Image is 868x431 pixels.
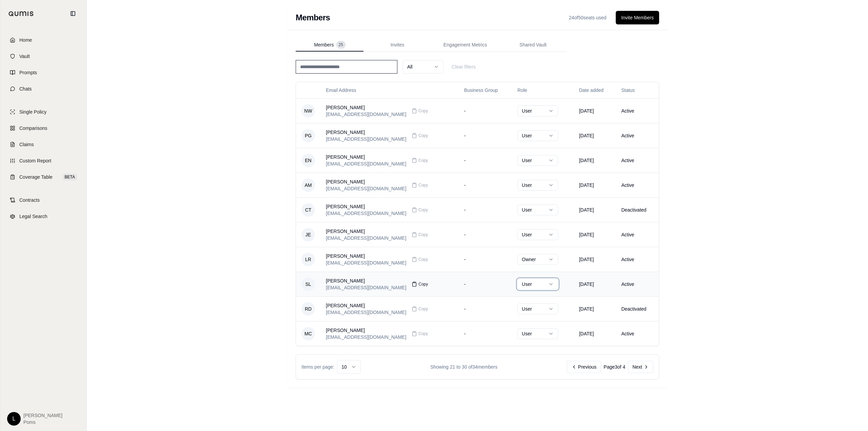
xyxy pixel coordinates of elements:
td: - [459,148,512,173]
td: Active [616,98,659,123]
span: Copy [418,306,428,312]
span: Coverage Table [19,174,53,180]
td: Active [616,148,659,173]
button: Invite Members [616,11,659,24]
th: Status [616,82,659,98]
button: Copy [409,277,431,291]
span: Invites [391,41,404,48]
a: Contracts [4,193,82,208]
span: MC [301,327,315,340]
button: Previous [567,361,601,373]
a: Coverage TableBETA [4,170,82,184]
button: Copy [409,203,431,217]
td: Active [616,173,659,197]
span: JE [301,228,315,241]
span: PG [301,129,315,142]
div: 24 of 50 seats used [565,12,611,23]
span: Copy [418,108,428,114]
a: Custom Report [4,153,82,168]
th: Date added [574,82,616,98]
span: Poms [23,419,62,426]
span: Members [314,41,334,48]
span: CT [301,203,315,217]
span: Legal Search [19,213,47,220]
td: - [459,222,512,247]
td: - [459,321,512,346]
div: [EMAIL_ADDRESS][DOMAIN_NAME] [326,284,406,291]
div: [PERSON_NAME] [326,154,406,160]
span: Single Policy [19,109,46,115]
a: Home [4,33,82,47]
button: Collapse sidebar [67,8,78,19]
div: [EMAIL_ADDRESS][DOMAIN_NAME] [326,136,406,142]
td: - [459,272,512,296]
button: Copy [409,302,431,316]
a: Vault [4,49,82,64]
td: - [459,296,512,321]
td: - [459,197,512,222]
div: [EMAIL_ADDRESS][DOMAIN_NAME] [326,185,406,192]
span: Copy [418,232,428,237]
span: RD [301,302,315,316]
div: [EMAIL_ADDRESS][DOMAIN_NAME] [326,111,406,118]
span: Chats [19,85,32,92]
td: Active [616,123,659,148]
span: Copy [418,281,428,287]
div: [PERSON_NAME] [326,178,406,185]
td: [DATE] [574,123,616,148]
img: Qumis Logo [8,11,34,16]
td: [DATE] [574,173,616,197]
div: [EMAIL_ADDRESS][DOMAIN_NAME] [326,309,406,316]
button: Copy [409,253,431,266]
span: Copy [418,331,428,336]
span: Copy [418,133,428,138]
td: - [459,123,512,148]
span: Prompts [19,69,37,76]
div: [PERSON_NAME] [326,277,406,284]
div: [EMAIL_ADDRESS][DOMAIN_NAME] [326,334,406,340]
div: [EMAIL_ADDRESS][DOMAIN_NAME] [326,210,406,217]
span: NW [301,104,315,118]
span: Copy [418,158,428,163]
span: Custom Report [19,157,51,164]
td: - [459,247,512,272]
th: Business Group [459,82,512,98]
div: [PERSON_NAME] [326,327,406,334]
span: AM [301,178,315,192]
span: Contracts [19,197,40,203]
td: Active [616,321,659,346]
span: Copy [418,207,428,213]
div: Page 3 of 4 [604,364,625,370]
button: Next [628,361,653,373]
td: [DATE] [574,222,616,247]
span: Copy [418,182,428,188]
div: [EMAIL_ADDRESS][DOMAIN_NAME] [326,235,406,241]
td: [DATE] [574,321,616,346]
button: Copy [409,178,431,192]
td: - [459,98,512,123]
span: EN [301,154,315,167]
a: Claims [4,137,82,152]
span: LR [301,253,315,266]
span: 25 [337,41,345,48]
div: [PERSON_NAME] [326,228,406,235]
div: [PERSON_NAME] [326,104,406,111]
a: Legal Search [4,209,82,224]
span: Claims [19,141,34,148]
span: Home [19,37,32,43]
td: Deactivated [616,296,659,321]
td: [DATE] [574,272,616,296]
button: Copy [409,129,431,142]
div: [PERSON_NAME] [326,129,406,136]
span: SL [301,277,315,291]
td: Active [616,272,659,296]
span: Engagement Metrics [443,41,487,48]
span: BETA [63,174,77,180]
td: Active [616,222,659,247]
button: Copy [409,327,431,340]
div: [EMAIL_ADDRESS][DOMAIN_NAME] [326,160,406,167]
td: [DATE] [574,296,616,321]
a: Single Policy [4,104,82,119]
th: Role [512,82,574,98]
a: Prompts [4,65,82,80]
